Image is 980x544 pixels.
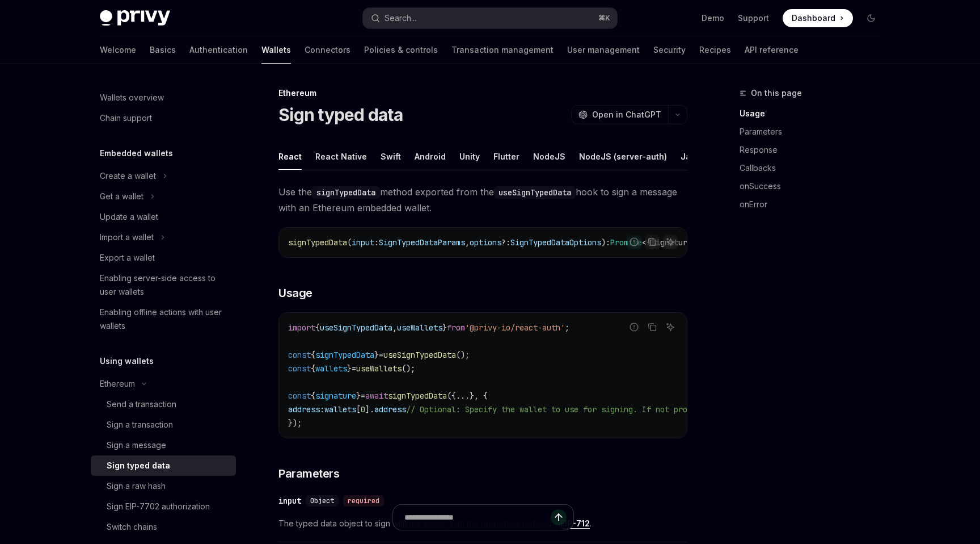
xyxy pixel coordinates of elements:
button: Toggle dark mode [862,9,880,27]
span: } [442,323,447,333]
h5: Embedded wallets [100,147,173,160]
button: Copy the contents from the code block [645,235,660,249]
span: const [288,391,311,401]
span: = [361,391,365,401]
span: wallets [324,404,356,415]
span: Object [310,496,334,505]
span: SignTypedDataOptions [510,237,601,248]
button: Toggle Import a wallet section [91,227,236,248]
button: Send message [551,509,567,525]
a: Transaction management [451,36,554,64]
span: 0 [361,404,365,415]
div: Ethereum [278,87,687,99]
div: Ethereum [100,377,135,391]
a: Basics [150,36,176,64]
a: Welcome [100,36,136,64]
span: input [352,237,374,248]
input: Ask a question... [404,505,551,530]
a: Response [740,141,889,159]
span: '@privy-io/react-auth' [465,323,565,333]
div: required [343,495,384,507]
a: onError [740,195,889,214]
div: Update a wallet [100,210,158,224]
span: const [288,350,311,360]
span: useSignTypedData [320,323,392,333]
button: Swift [381,143,401,170]
button: Ask AI [663,235,678,249]
a: Sign a raw hash [91,476,236,496]
button: Report incorrect code [627,320,641,334]
a: Update a wallet [91,207,236,227]
span: { [315,323,320,333]
div: Get a wallet [100,190,143,203]
span: // Optional: Specify the wallet to use for signing. If not provided, the first wallet will be used. [406,404,855,415]
div: Send a transaction [107,397,176,411]
span: { [311,350,315,360]
span: (); [456,350,470,360]
code: useSignTypedData [494,186,576,199]
span: ... [456,391,470,401]
a: Support [738,12,769,24]
button: React [278,143,302,170]
div: Export a wallet [100,251,155,265]
a: Policies & controls [364,36,438,64]
button: Toggle Create a wallet section [91,166,236,186]
a: API reference [745,36,799,64]
a: Dashboard [783,9,853,27]
span: signTypedData [315,350,374,360]
span: ; [565,323,569,333]
span: await [365,391,388,401]
h1: Sign typed data [278,104,403,125]
span: SignTypedDataParams [379,237,465,248]
span: from [447,323,465,333]
span: signTypedData [388,391,447,401]
span: ⌘ K [598,14,610,23]
div: input [278,495,301,507]
span: ]. [365,404,374,415]
a: Connectors [305,36,350,64]
code: signTypedData [312,186,380,199]
a: Enabling server-side access to user wallets [91,268,236,302]
div: Chain support [100,111,152,125]
span: useWallets [397,323,442,333]
button: Open search [363,8,617,28]
span: { [311,363,315,374]
span: { [311,391,315,401]
a: Recipes [699,36,731,64]
span: ): [601,237,610,248]
div: Sign a message [107,438,166,452]
span: = [379,350,383,360]
span: ?: [501,237,510,248]
span: Parameters [278,466,339,482]
img: dark logo [100,10,170,26]
span: Usage [278,285,312,301]
span: address [374,404,406,415]
a: Parameters [740,123,889,141]
span: : [374,237,379,248]
a: Chain support [91,108,236,128]
a: Wallets overview [91,87,236,108]
div: Sign typed data [107,459,170,472]
div: Sign a transaction [107,418,173,432]
a: Sign EIP-7702 authorization [91,496,236,517]
h5: Using wallets [100,354,154,368]
button: Android [415,143,446,170]
span: Dashboard [792,12,835,24]
div: Wallets overview [100,91,164,104]
a: Usage [740,104,889,123]
span: , [465,237,470,248]
button: Report incorrect code [627,235,641,249]
span: wallets [315,363,347,374]
a: Sign a transaction [91,415,236,435]
span: On this page [751,86,802,100]
a: Export a wallet [91,248,236,268]
div: Import a wallet [100,231,154,244]
span: }, { [470,391,488,401]
button: Ask AI [663,320,678,334]
span: ({ [447,391,456,401]
span: , [392,323,397,333]
div: Sign a raw hash [107,479,166,493]
div: Enabling server-side access to user wallets [100,271,229,299]
span: Promise [610,237,642,248]
a: Security [653,36,686,64]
